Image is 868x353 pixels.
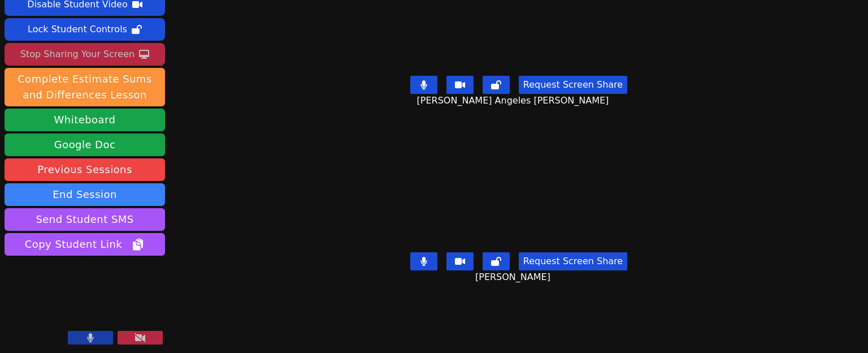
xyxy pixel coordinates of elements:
[417,94,612,107] span: [PERSON_NAME] Angeles [PERSON_NAME]
[5,183,165,206] button: End Session
[519,76,627,94] button: Request Screen Share
[5,18,165,41] button: Lock Student Controls
[28,20,127,38] div: Lock Student Controls
[5,233,165,256] button: Copy Student Link
[5,158,165,181] a: Previous Sessions
[5,134,165,156] a: Google Doc
[475,270,553,284] span: [PERSON_NAME]
[519,252,627,270] button: Request Screen Share
[5,68,165,106] button: Complete Estimate Sums and Differences Lesson
[5,109,165,131] button: Whiteboard
[20,45,134,63] div: Stop Sharing Your Screen
[5,208,165,231] button: Send Student SMS
[5,43,165,66] button: Stop Sharing Your Screen
[25,236,145,252] span: Copy Student Link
